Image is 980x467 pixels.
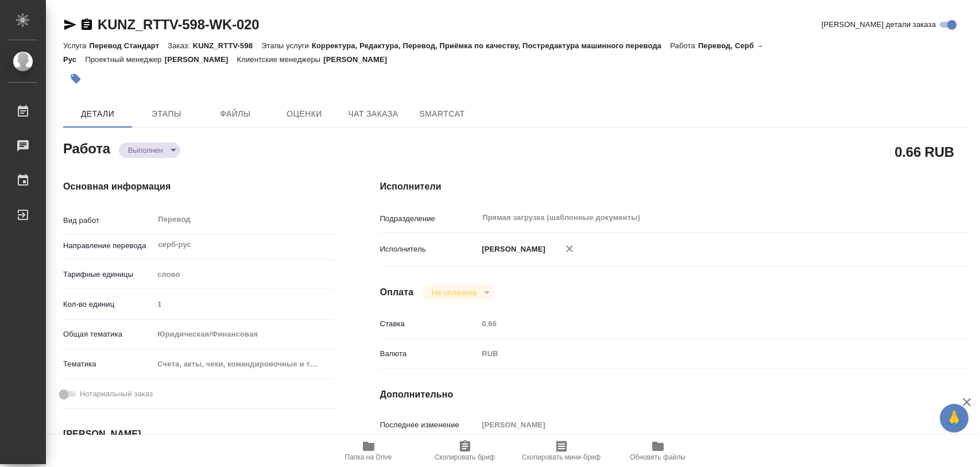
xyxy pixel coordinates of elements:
button: 🙏 [940,404,969,433]
span: SmartCat [415,107,470,121]
p: Тарифные единицы [63,269,153,280]
div: Выполнен [423,285,493,300]
h4: Исполнители [380,180,967,194]
button: Папка на Drive [320,435,417,467]
p: Проектный менеджер [85,55,164,64]
span: Файлы [208,107,263,121]
p: Заказ: [168,41,192,50]
p: Направление перевода [63,240,153,252]
h2: 0.66 RUB [894,142,954,161]
span: Детали [70,107,125,121]
h4: Дополнительно [380,388,967,402]
span: Нотариальный заказ [80,388,153,400]
p: Этапы услуги [261,41,312,50]
span: Чат заказа [346,107,401,121]
h4: Основная информация [63,180,334,194]
p: Клиентские менеджеры [237,55,324,64]
button: Скопировать мини-бриф [513,435,610,467]
button: Выполнен [125,145,166,155]
p: Валюта [380,348,478,360]
p: Корректура, Редактура, Перевод, Приёмка по качеству, Постредактура машинного перевода [312,41,670,50]
div: слово [153,265,334,284]
h4: Оплата [380,285,414,299]
p: Подразделение [380,213,478,225]
button: Не оплачена [428,288,479,298]
span: 🙏 [944,406,964,430]
span: Этапы [139,107,194,121]
button: Скопировать ссылку [80,18,94,32]
div: Выполнен [119,142,180,158]
p: Услуга [63,41,89,50]
input: Пустое поле [478,416,918,433]
span: Обновить файлы [630,453,685,461]
p: Последнее изменение [380,419,478,431]
div: RUB [478,344,918,364]
button: Скопировать ссылку для ЯМессенджера [63,18,77,32]
p: KUNZ_RTTV-598 [193,41,261,50]
p: [PERSON_NAME] [165,55,237,64]
span: Скопировать мини-бриф [522,453,601,461]
h4: [PERSON_NAME] [63,427,334,441]
p: Ставка [380,318,478,330]
span: Папка на Drive [345,453,392,461]
span: Оценки [277,107,332,121]
p: Исполнитель [380,244,478,255]
input: Пустое поле [478,315,918,332]
h2: Работа [63,137,110,158]
p: [PERSON_NAME] [323,55,396,64]
span: [PERSON_NAME] детали заказа [822,19,936,30]
div: Юридическая/Финансовая [153,325,334,344]
p: Перевод Стандарт [89,41,168,50]
p: Общая тематика [63,329,153,340]
p: [PERSON_NAME] [478,244,545,255]
a: KUNZ_RTTV-598-WK-020 [98,17,259,32]
span: Скопировать бриф [435,453,495,461]
p: Работа [670,41,698,50]
input: Пустое поле [153,296,334,312]
button: Добавить тэг [63,66,88,91]
p: Вид работ [63,215,153,226]
p: Тематика [63,358,153,370]
button: Обновить файлы [610,435,706,467]
p: Кол-во единиц [63,299,153,310]
button: Скопировать бриф [417,435,513,467]
button: Удалить исполнителя [557,236,582,261]
div: Счета, акты, чеки, командировочные и таможенные документы [153,354,334,374]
